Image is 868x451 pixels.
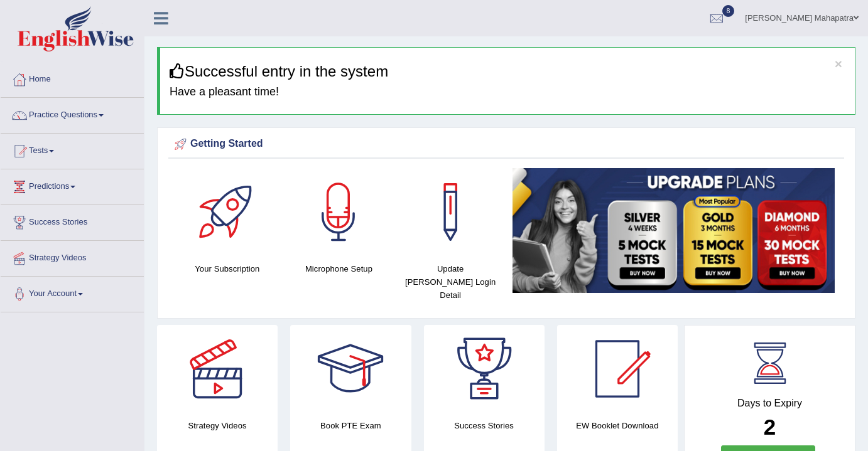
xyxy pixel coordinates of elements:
[1,169,144,201] a: Predictions
[290,262,389,275] h4: Microphone Setup
[171,135,841,154] div: Getting Started
[835,57,842,70] button: ×
[170,86,845,98] h4: Have a pleasant time!
[557,419,678,432] h4: EW Booklet Download
[401,262,500,302] h4: Update [PERSON_NAME] Login Detail
[1,62,144,93] a: Home
[1,277,144,308] a: Your Account
[178,262,277,275] h4: Your Subscription
[722,5,735,17] span: 8
[1,98,144,129] a: Practice Questions
[290,419,411,432] h4: Book PTE Exam
[1,205,144,236] a: Success Stories
[764,415,776,439] b: 2
[424,419,545,432] h4: Success Stories
[170,63,845,80] h3: Successful entry in the system
[1,134,144,165] a: Tests
[513,168,835,293] img: small5.jpg
[157,419,278,432] h4: Strategy Videos
[698,398,841,409] h4: Days to Expiry
[1,241,144,272] a: Strategy Videos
